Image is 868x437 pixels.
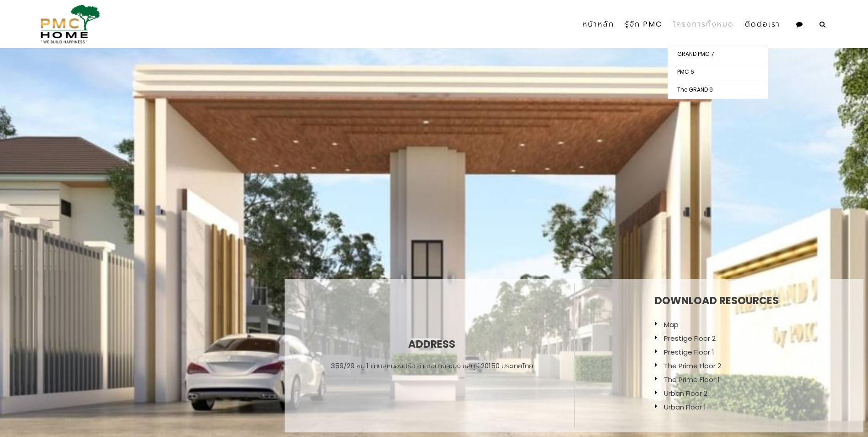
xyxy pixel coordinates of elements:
h3: Download resources [655,295,779,306]
a: GRAND PMC 7 [668,45,768,63]
a: Map [664,320,679,329]
a: Urban Floor 2 [664,388,707,398]
a: หน้าหลัก [577,4,620,45]
a: The Prime Floor 1 [664,375,720,384]
a: โครงการทั้งหมด [668,4,739,45]
a: Prestige Floor 2 [664,333,716,343]
a: รู้จัก PMC [620,4,668,45]
a: The GRAND 9 [668,81,768,98]
a: The Prime Floor 2 [664,361,721,371]
a: Urban Floor 1 [664,402,706,412]
img: pmc-logo [37,5,100,44]
a: ติดต่อเรา [739,4,786,45]
div: 359/29 หมู่ 1 ตำบลหนองปรือ อำเภอบางละมุง ชลบุรี 20150 ประเทศไทย [331,361,533,371]
a: PMC 6 [668,63,768,81]
h2: Address [331,339,533,350]
a: Prestige Floor 1 [664,347,714,357]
